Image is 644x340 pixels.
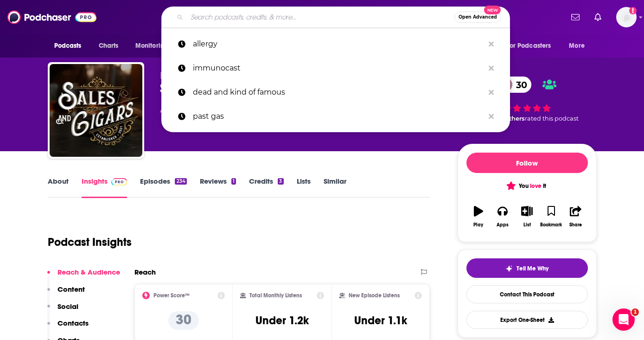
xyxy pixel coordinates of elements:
img: User Profile [616,7,637,27]
a: 30 [497,77,532,93]
h3: Under 1.1k [354,314,407,327]
a: Episodes234 [140,177,186,198]
span: More [569,39,585,52]
button: Reach & Audience [47,268,120,285]
span: Tell Me Why [516,265,548,272]
h2: Total Monthly Listens [249,292,302,299]
button: open menu [129,37,180,55]
svg: Add a profile image [629,7,637,14]
div: Search podcasts, credits, & more... [161,6,510,28]
input: Search podcasts, credits, & more... [187,10,454,25]
span: Monitoring [135,39,168,52]
button: List [515,200,539,233]
a: dead and kind of famous [161,80,510,104]
div: Play [473,222,483,228]
button: Play [466,200,491,233]
button: Contacts [47,319,89,336]
a: Similar [324,177,346,198]
button: Apps [491,200,515,233]
a: Show notifications dropdown [591,9,605,25]
span: 2 others [500,115,525,122]
a: immunocast [161,56,510,80]
img: Podchaser Pro [111,178,128,186]
span: love [530,182,542,190]
a: About [48,177,69,198]
p: allergy [193,32,484,56]
button: Social [47,302,78,319]
button: You love it [466,177,588,195]
button: Open AdvancedNew [454,12,501,23]
p: Social [57,302,78,311]
a: past gas [161,104,510,128]
button: open menu [501,37,565,55]
a: Contact This Podcast [466,285,588,303]
div: Share [569,222,582,228]
h1: Podcast Insights [48,235,132,249]
span: [PERSON_NAME] [160,71,226,79]
button: Export One-Sheet [466,311,588,329]
a: allergy [161,32,510,56]
span: Charts [99,39,119,52]
p: Reach & Audience [57,268,120,276]
a: Credits3 [249,177,283,198]
div: 234 [175,178,186,185]
span: rated this podcast [525,115,579,122]
span: Podcasts [54,39,82,52]
div: 1 [231,178,236,185]
p: 30 [168,311,199,330]
h2: Reach [134,268,156,276]
p: Content [57,285,85,294]
h2: New Episode Listens [349,292,400,299]
button: Content [47,285,85,302]
span: For Podcasters [507,39,551,52]
button: Share [563,200,587,233]
img: Podchaser - Follow, Share and Rate Podcasts [7,8,96,26]
button: Follow [466,153,588,173]
div: Bookmark [540,222,562,228]
button: open menu [48,37,94,55]
a: Reviews1 [200,177,236,198]
span: Open Advanced [459,15,497,19]
iframe: Intercom live chat [612,308,635,331]
a: Lists [297,177,311,198]
span: 1 [631,308,639,316]
div: List [523,222,531,228]
p: dead and kind of famous [193,80,484,104]
img: tell me why sparkle [505,265,513,272]
button: Bookmark [539,200,563,233]
a: Show notifications dropdown [567,9,583,25]
img: Sales and Cigars [50,64,142,157]
button: Show profile menu [616,7,637,27]
p: Contacts [57,319,89,327]
div: Apps [497,222,509,228]
h2: Power Score™ [153,292,190,299]
div: 3 [278,178,283,185]
span: Logged in as anaresonate [616,7,637,27]
div: A weekly podcast [160,105,376,116]
div: 30You and2 othersrated this podcast [458,71,597,128]
h3: Under 1.2k [255,314,309,327]
span: New [484,6,501,14]
span: You it [508,182,546,190]
a: InsightsPodchaser Pro [82,177,128,198]
p: past gas [193,104,484,128]
a: Charts [93,37,124,55]
button: open menu [562,37,596,55]
p: immunocast [193,56,484,80]
span: 30 [507,77,532,93]
button: tell me why sparkleTell Me Why [466,258,588,278]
